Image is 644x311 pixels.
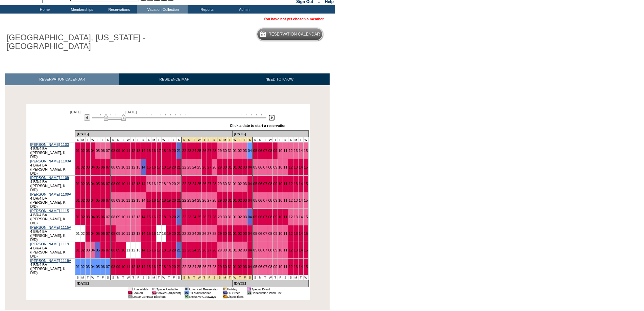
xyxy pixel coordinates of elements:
a: 10 [278,149,282,153]
a: 08 [268,182,272,186]
td: Reports [188,5,225,14]
a: [PERSON_NAME] 1115A [30,225,71,229]
a: 09 [116,165,120,169]
a: 23 [187,215,191,219]
a: 18 [162,198,166,202]
a: 24 [192,182,196,186]
a: 18 [162,215,166,219]
a: 13 [136,198,140,202]
a: 07 [106,182,110,186]
a: 12 [289,149,293,153]
a: 17 [157,149,161,153]
a: 22 [182,231,186,236]
a: 13 [294,198,298,202]
a: 09 [116,215,120,219]
a: 01 [233,149,237,153]
a: 08 [111,231,115,236]
a: 19 [167,182,171,186]
a: 07 [106,248,110,252]
a: 14 [141,165,145,169]
a: 03 [86,165,90,169]
a: 04 [91,182,95,186]
a: 09 [116,149,120,153]
a: 06 [258,149,262,153]
a: 07 [263,149,267,153]
a: 07 [263,231,267,236]
a: 05 [96,182,100,186]
a: 31 [228,198,232,202]
a: 25 [197,182,201,186]
a: 26 [202,215,206,219]
a: 15 [147,198,151,202]
a: 17 [157,198,161,202]
a: 30 [223,198,227,202]
a: 08 [111,215,115,219]
a: 07 [263,198,267,202]
a: 19 [167,165,171,169]
a: 12 [131,231,135,236]
a: 27 [207,182,211,186]
a: 06 [101,165,105,169]
a: 08 [111,182,115,186]
a: 29 [218,149,222,153]
a: 05 [96,165,100,169]
a: 15 [304,231,308,236]
a: [PERSON_NAME] 1103A [30,159,71,163]
a: 03 [243,198,247,202]
a: 05 [96,248,100,252]
a: 03 [86,149,90,153]
a: 07 [263,182,267,186]
a: 08 [111,248,115,252]
a: 18 [162,149,166,153]
a: 06 [258,215,262,219]
a: 18 [162,165,166,169]
a: 10 [121,149,125,153]
a: 24 [192,215,196,219]
a: 17 [157,182,161,186]
a: 04 [248,215,252,219]
a: 11 [283,182,287,186]
a: 25 [197,198,201,202]
a: 02 [81,248,85,252]
a: 03 [243,165,247,169]
a: 16 [152,215,156,219]
a: 05 [253,215,257,219]
a: 02 [238,182,242,186]
a: 12 [289,198,293,202]
a: 18 [162,182,166,186]
a: 24 [192,165,196,169]
a: 26 [202,165,206,169]
a: 25 [197,165,201,169]
a: 11 [126,165,130,169]
a: 01 [76,182,80,186]
a: 09 [273,231,277,236]
a: 04 [91,231,95,236]
a: 10 [121,198,125,202]
a: 08 [268,198,272,202]
a: 15 [147,231,151,236]
a: 01 [76,198,80,202]
a: 05 [253,182,257,186]
a: 04 [248,198,252,202]
a: 31 [228,182,232,186]
a: 14 [299,198,303,202]
a: 20 [172,165,176,169]
a: 03 [86,198,90,202]
a: 10 [278,182,282,186]
a: 03 [86,182,90,186]
a: 30 [223,149,227,153]
a: 09 [116,198,120,202]
a: 29 [218,215,222,219]
a: 30 [223,215,227,219]
a: 01 [233,182,237,186]
a: 21 [177,149,181,153]
a: 26 [202,231,206,236]
a: 04 [91,165,95,169]
a: 09 [273,215,277,219]
a: 19 [167,198,171,202]
a: RESERVATION CALENDAR [5,73,119,85]
a: 31 [228,149,232,153]
a: 10 [121,231,125,236]
a: 05 [253,198,257,202]
a: 06 [258,165,262,169]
